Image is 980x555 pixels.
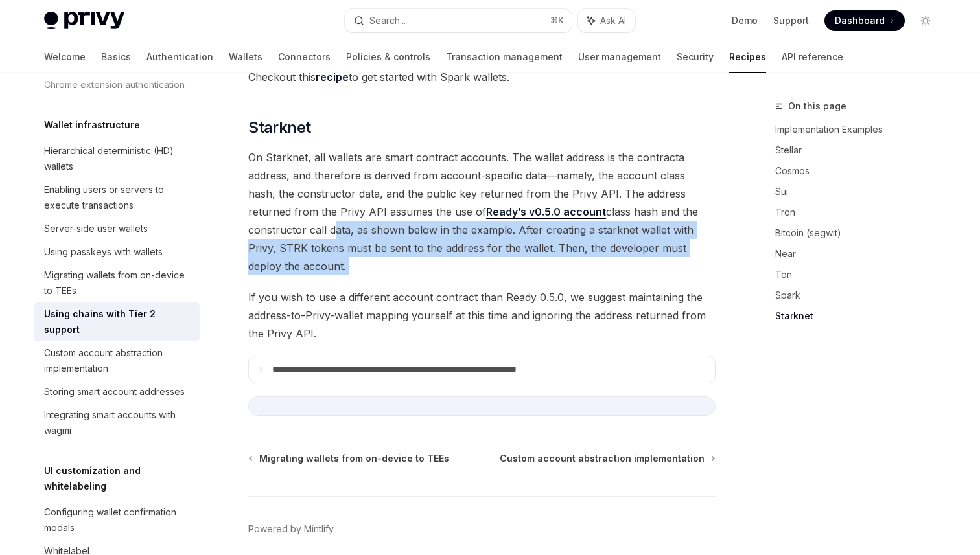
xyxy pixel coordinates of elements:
[248,523,334,536] a: Powered by Mintlify
[44,182,192,213] div: Enabling users or servers to execute transactions
[248,68,716,86] span: Checkout this to get started with Spark wallets.
[775,285,946,306] a: Spark
[782,41,843,73] a: API reference
[34,178,200,217] a: Enabling users or servers to execute transactions
[34,264,200,302] a: Migrating wallets from on-device to TEEs
[44,41,86,73] a: Welcome
[34,341,200,380] a: Custom account abstraction implementation
[44,384,185,400] div: Storing smart account addresses
[44,143,192,174] div: Hierarchical deterministic (HD) wallets
[250,452,449,465] a: Migrating wallets from on-device to TEEs
[369,13,406,28] div: Search...
[44,221,148,236] div: Server-side user wallets
[500,452,705,465] span: Custom account abstraction implementation
[775,223,946,244] a: Bitcoin (segwit)
[34,302,200,341] a: Using chains with Tier 2 support
[34,501,200,539] a: Configuring wallet confirmation modals
[248,148,716,275] span: On Starknet, all wallets are smart contract accounts. The wallet address is the contracta address...
[34,403,200,442] a: Integrating smart accounts with wagmi
[259,452,449,465] span: Migrating wallets from on-device to TEEs
[44,117,140,133] h5: Wallet infrastructure
[346,41,430,73] a: Policies & controls
[44,504,192,536] div: Configuring wallet confirmation modals
[915,10,936,31] button: Toggle dark mode
[44,463,200,494] h5: UI customization and whitelabeling
[600,14,626,27] span: Ask AI
[732,14,758,27] a: Demo
[34,217,200,240] a: Server-side user wallets
[500,452,714,465] a: Custom account abstraction implementation
[677,41,714,73] a: Security
[34,139,200,178] a: Hierarchical deterministic (HD) wallets
[773,14,809,27] a: Support
[44,267,192,299] div: Migrating wallets from on-device to TEEs
[729,41,766,73] a: Recipes
[44,306,192,337] div: Using chains with Tier 2 support
[278,41,331,73] a: Connectors
[44,345,192,376] div: Custom account abstraction implementation
[229,41,262,73] a: Wallets
[775,202,946,223] a: Tron
[775,264,946,285] a: Ton
[775,181,946,202] a: Sui
[824,10,905,31] a: Dashboard
[44,407,192,438] div: Integrating smart accounts with wagmi
[146,41,213,73] a: Authentication
[446,41,563,73] a: Transaction management
[578,9,635,32] button: Ask AI
[835,14,885,27] span: Dashboard
[44,244,163,260] div: Using passkeys with wallets
[550,16,564,26] span: ⌘ K
[775,140,946,161] a: Stellar
[775,161,946,181] a: Cosmos
[248,117,310,138] span: Starknet
[44,12,124,30] img: light logo
[578,41,661,73] a: User management
[775,119,946,140] a: Implementation Examples
[34,240,200,264] a: Using passkeys with wallets
[101,41,131,73] a: Basics
[345,9,572,32] button: Search...⌘K
[486,205,606,219] a: Ready’s v0.5.0 account
[775,244,946,264] a: Near
[34,380,200,403] a: Storing smart account addresses
[775,306,946,326] a: Starknet
[788,98,846,114] span: On this page
[248,288,716,343] span: If you wish to use a different account contract than Ready 0.5.0, we suggest maintaining the addr...
[316,71,349,84] a: recipe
